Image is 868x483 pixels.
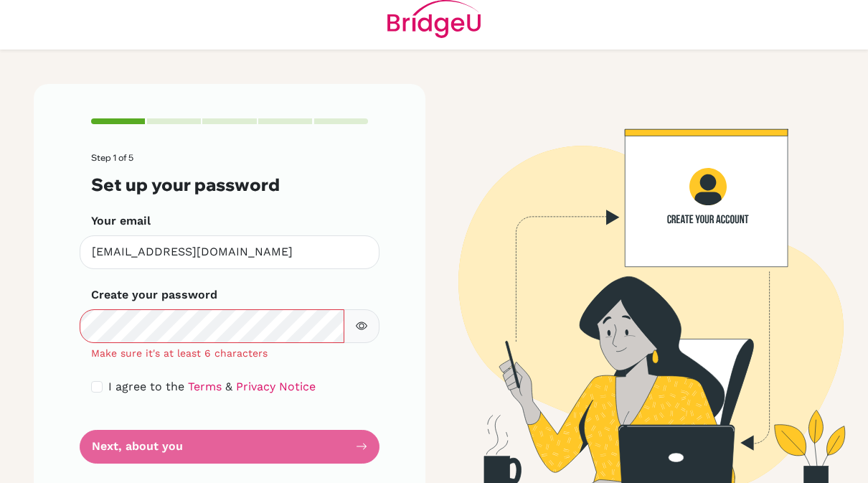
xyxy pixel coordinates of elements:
[91,286,217,304] label: Create your password
[108,380,184,393] span: I agree to the
[80,346,379,361] div: Make sure it's at least 6 characters
[80,235,379,269] input: Insert your email*
[91,152,133,163] span: Step 1 of 5
[91,212,151,230] label: Your email
[91,174,368,195] h3: Set up your password
[188,380,222,393] a: Terms
[225,380,232,393] span: &
[236,380,316,393] a: Privacy Notice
